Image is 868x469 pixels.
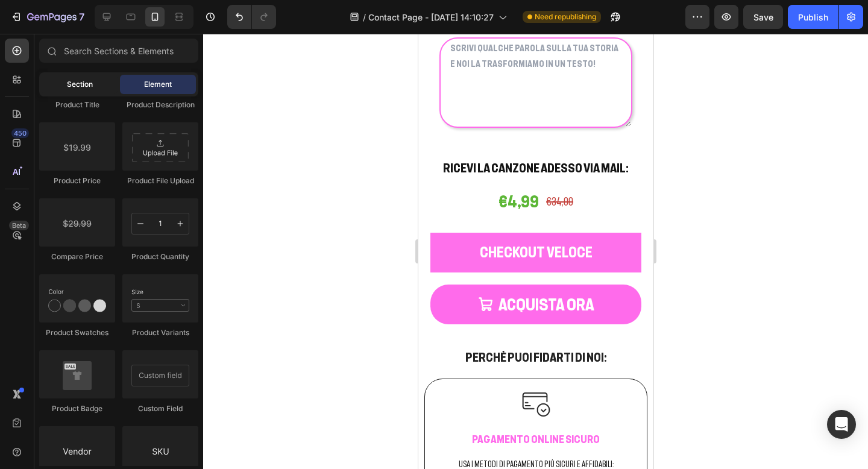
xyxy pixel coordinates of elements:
[788,5,838,29] button: Publish
[39,327,115,338] div: Product Swatches
[753,12,773,22] span: Save
[122,327,198,338] div: Product Variants
[9,221,29,230] div: Beta
[798,11,828,24] div: Publish
[39,39,198,63] input: Search Sections & Elements
[122,403,198,414] div: Custom Field
[418,34,653,469] iframe: Design area
[122,99,198,110] div: Product Description
[5,5,90,29] button: 7
[363,11,366,24] span: /
[122,251,198,262] div: Product Quantity
[11,128,29,138] div: 450
[39,403,115,414] div: Product Badge
[17,423,218,438] p: Usa i metodi di pagamento più sicuri e affidabili:
[39,251,115,262] div: Compare Price
[227,5,276,29] div: Undo/Redo
[39,99,115,110] div: Product Title
[144,79,172,90] span: Element
[79,10,84,24] p: 7
[39,175,115,186] div: Product Price
[67,79,93,90] span: Section
[368,11,494,24] span: Contact Page - [DATE] 14:10:27
[743,5,783,29] button: Save
[535,11,596,22] span: Need republishing
[122,175,198,186] div: Product File Upload
[827,410,856,439] div: Open Intercom Messenger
